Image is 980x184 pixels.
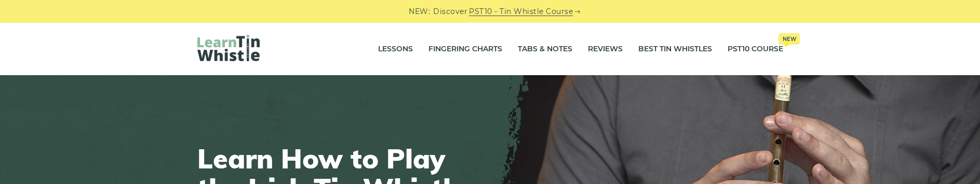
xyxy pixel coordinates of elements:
a: PST10 CourseNew [728,36,783,62]
a: Reviews [588,36,623,62]
a: Fingering Charts [428,36,502,62]
img: LearnTinWhistle.com [197,35,260,61]
a: Tabs & Notes [518,36,572,62]
a: Lessons [378,36,413,62]
a: Best Tin Whistles [638,36,712,62]
span: New [778,33,800,45]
